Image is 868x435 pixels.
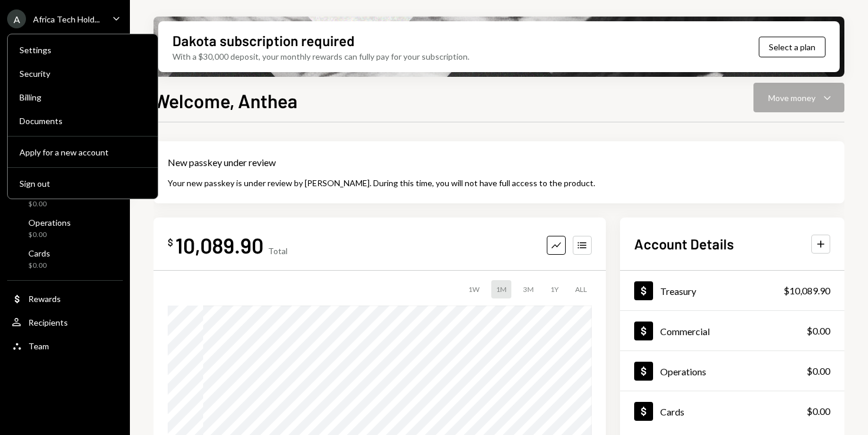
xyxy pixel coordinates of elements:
div: $0.00 [807,364,830,378]
a: Cards$0.00 [620,391,844,431]
div: New passkey under review [168,155,830,170]
div: Recipients [28,317,68,327]
a: Security [12,63,153,84]
div: Sign out [19,178,146,189]
div: 10,089.90 [175,232,263,258]
a: Operations$0.00 [620,351,844,391]
a: Settings [12,39,153,60]
a: Documents [12,110,153,131]
div: Security [19,69,146,79]
div: Documents [19,116,146,126]
div: $0.00 [807,324,830,338]
button: Sign out [12,173,153,194]
div: A [7,9,26,28]
div: $0.00 [28,199,71,209]
div: ALL [570,280,592,298]
div: $0.00 [28,261,50,271]
a: Billing [12,86,153,108]
a: Cards$0.00 [7,245,123,273]
div: Operations [28,218,71,228]
div: 3M [518,280,539,298]
div: $10,089.90 [784,284,830,298]
div: Cards [28,248,50,258]
div: With a $30,000 deposit, your monthly rewards can fully pay for your subscription. [172,50,469,63]
div: $0.00 [28,230,71,240]
div: Apply for a new account [19,147,146,157]
div: Cards [660,406,684,417]
div: Team [28,341,49,351]
a: Recipients [7,311,123,333]
div: Rewards [28,294,61,304]
h2: Account Details [634,234,734,254]
div: Total [268,246,288,256]
a: Treasury$10,089.90 [620,271,844,310]
div: Treasury [660,285,696,297]
div: Billing [19,92,146,102]
div: $ [168,236,173,248]
a: Operations$0.00 [7,214,123,242]
div: Operations [660,366,706,377]
a: Rewards [7,288,123,309]
div: Africa Tech Hold... [33,14,100,24]
div: 1W [464,280,484,298]
div: Dakota subscription required [172,31,354,50]
div: Settings [19,45,146,55]
a: Commercial$0.00 [620,311,844,350]
button: Select a plan [759,37,825,57]
div: 1Y [546,280,563,298]
div: Commercial [660,326,710,337]
div: $0.00 [807,404,830,418]
div: 1M [491,280,511,298]
h1: Welcome, Anthea [154,89,298,112]
button: Apply for a new account [12,142,153,163]
div: Your new passkey is under review by [PERSON_NAME]. During this time, you will not have full acces... [168,177,830,189]
a: Team [7,335,123,356]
